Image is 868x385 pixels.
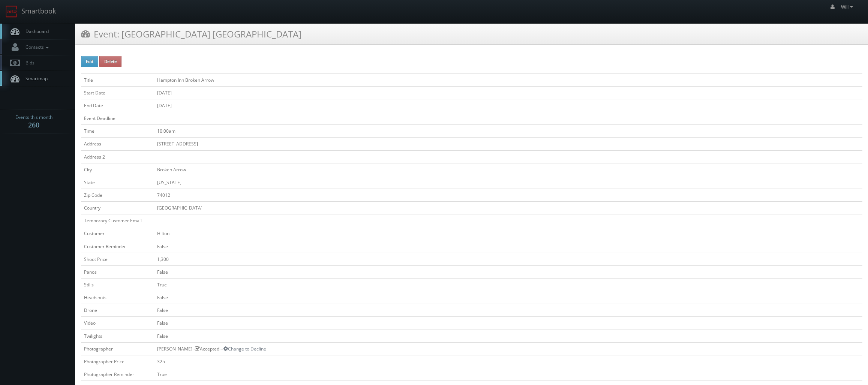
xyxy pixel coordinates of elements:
[81,330,154,342] td: Twilights
[81,125,154,138] td: Time
[81,202,154,214] td: Country
[154,163,862,176] td: Broken Arrow
[81,278,154,291] td: Stills
[81,150,154,163] td: Address 2
[154,304,862,317] td: False
[81,56,98,67] button: Edit
[154,317,862,330] td: False
[81,163,154,176] td: City
[81,138,154,150] td: Address
[81,214,154,227] td: Temporary Customer Email
[154,99,862,112] td: [DATE]
[154,189,862,201] td: 74012
[81,227,154,240] td: Customer
[154,368,862,381] td: True
[22,60,34,66] span: Bids
[154,86,862,99] td: [DATE]
[154,265,862,278] td: False
[6,6,18,18] img: smartbook-logo.png
[154,355,862,368] td: 325
[154,73,862,86] td: Hampton Inn Broken Arrow
[81,342,154,355] td: Photographer
[154,278,862,291] td: True
[154,240,862,253] td: False
[81,253,154,265] td: Shoot Price
[154,227,862,240] td: Hilton
[15,114,52,121] span: Events this month
[22,44,51,50] span: Contacts
[81,27,301,40] h3: Event: [GEOGRAPHIC_DATA] [GEOGRAPHIC_DATA]
[154,253,862,265] td: 1,300
[154,342,862,355] td: [PERSON_NAME] - Accepted --
[81,355,154,368] td: Photographer Price
[154,125,862,138] td: 10:00am
[81,304,154,317] td: Drone
[81,291,154,304] td: Headshots
[841,4,855,10] span: Will
[28,120,39,129] strong: 260
[81,368,154,381] td: Photographer Reminder
[81,189,154,201] td: Zip Code
[154,138,862,150] td: [STREET_ADDRESS]
[99,56,121,67] button: Delete
[81,73,154,86] td: Title
[22,75,48,82] span: Smartmap
[154,202,862,214] td: [GEOGRAPHIC_DATA]
[81,176,154,189] td: State
[223,346,266,352] a: Change to Decline
[81,86,154,99] td: Start Date
[81,265,154,278] td: Panos
[81,112,154,125] td: Event Deadline
[81,317,154,330] td: Video
[154,330,862,342] td: False
[154,291,862,304] td: False
[22,28,49,34] span: Dashboard
[154,176,862,189] td: [US_STATE]
[81,99,154,112] td: End Date
[81,240,154,253] td: Customer Reminder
